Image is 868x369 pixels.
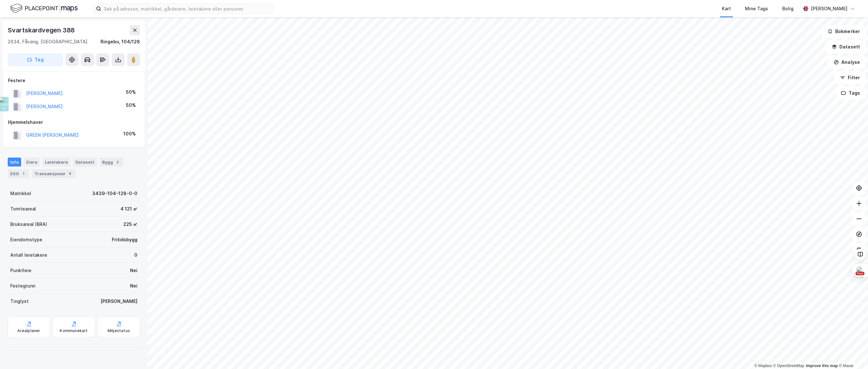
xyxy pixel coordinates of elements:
[67,170,73,177] div: 4
[126,101,136,109] div: 50%
[836,338,868,369] div: Kontrollprogram for chat
[114,159,121,165] div: 2
[17,328,40,333] div: Arealplaner
[836,87,865,99] button: Tags
[120,205,137,213] div: 4 121 ㎡
[42,158,70,167] div: Leietakere
[10,297,29,305] div: Tinglyst
[10,282,35,290] div: Festegrunn
[822,25,865,38] button: Bokmerker
[836,338,868,369] iframe: Chat Widget
[112,236,137,244] div: Fritidsbygg
[130,282,137,290] div: Nei
[826,40,865,53] button: Datasett
[134,251,137,259] div: 0
[10,267,31,274] div: Punktleie
[100,158,123,167] div: Bygg
[123,220,137,228] div: 225 ㎡
[101,4,273,13] input: Søk på adresse, matrikkel, gårdeiere, leietakere eller personer
[828,56,865,69] button: Analyse
[32,169,76,178] div: Transaksjoner
[782,5,793,13] div: Bolig
[10,205,36,213] div: Tomteareal
[10,236,42,244] div: Eiendomstype
[73,158,97,167] div: Datasett
[108,328,130,333] div: Miljøstatus
[126,88,136,96] div: 50%
[8,25,76,35] div: Svartskardvegen 388
[722,5,731,13] div: Kart
[835,71,865,84] button: Filter
[60,328,88,333] div: Kommunekart
[101,38,140,46] div: Ringebu, 104/128
[8,118,140,126] div: Hjemmelshaver
[10,251,47,259] div: Antall leietakere
[8,53,63,66] button: Tag
[8,38,87,46] div: 2634, Fåvang, [GEOGRAPHIC_DATA]
[101,297,137,305] div: [PERSON_NAME]
[745,5,768,13] div: Mine Tags
[123,130,136,138] div: 100%
[10,3,78,14] img: logo.f888ab2527a4732fd821a326f86c7f29.svg
[24,158,40,167] div: Eiere
[811,5,847,13] div: [PERSON_NAME]
[8,169,29,178] div: ESG
[130,267,137,274] div: Nei
[10,220,47,228] div: Bruksareal (BRA)
[92,190,137,197] div: 3439-104-128-0-0
[754,364,772,368] a: Mapbox
[20,170,27,177] div: 1
[773,364,804,368] a: OpenStreetMap
[8,158,21,167] div: Info
[10,190,31,197] div: Matrikkel
[806,364,838,368] a: Improve this map
[8,77,140,84] div: Festere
